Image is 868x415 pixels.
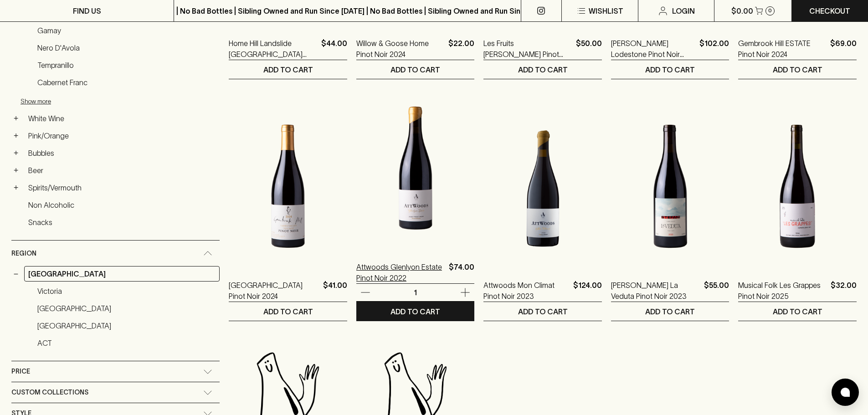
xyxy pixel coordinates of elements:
[24,111,220,126] a: White Wine
[699,38,729,60] p: $102.00
[11,387,88,398] span: Custom Collections
[611,38,696,60] a: [PERSON_NAME] Lodestone Pinot Noir 2023
[518,64,568,75] p: ADD TO CART
[483,107,602,266] img: Attwoods Mon Climat Pinot Noir 2023
[356,38,445,60] a: Willow & Goose Home Pinot Noir 2024
[11,241,220,266] div: Region
[33,318,220,333] a: [GEOGRAPHIC_DATA]
[33,40,220,56] a: Nero d'Avola
[809,5,850,16] p: Checkout
[11,366,30,377] span: Price
[831,280,857,302] p: $32.00
[33,23,220,38] a: Gamay
[24,197,220,213] a: Non Alcoholic
[11,149,21,158] button: +
[672,5,695,16] p: Login
[483,38,572,60] a: Les Fruits [PERSON_NAME] Pinot Noir 2023
[738,107,857,266] img: Musical Folk Les Grappes Pinot Noir 2025
[33,283,220,299] a: Victoria
[830,38,857,60] p: $69.00
[33,57,220,73] a: Tempranillo
[11,183,21,192] button: +
[11,248,36,259] span: Region
[738,60,857,79] button: ADD TO CART
[321,38,347,60] p: $44.00
[518,306,568,317] p: ADD TO CART
[33,335,220,351] a: ACT
[11,166,21,175] button: +
[356,88,475,248] img: Attwoods Glenlyon Estate Pinot Noir 2022
[576,38,602,60] p: $50.00
[33,301,220,316] a: [GEOGRAPHIC_DATA]
[773,64,822,75] p: ADD TO CART
[356,302,475,321] button: ADD TO CART
[483,280,570,302] a: Attwoods Mon Climat Pinot Noir 2023
[24,145,220,161] a: Bubbles
[704,280,729,302] p: $55.00
[323,280,347,302] p: $41.00
[229,302,347,321] button: ADD TO CART
[405,287,426,297] p: 1
[773,306,822,317] p: ADD TO CART
[483,302,602,321] button: ADD TO CART
[448,38,474,60] p: $22.00
[11,131,21,140] button: +
[611,107,729,266] img: Alessandro Stefani La Veduta Pinot Noir 2023
[738,302,857,321] button: ADD TO CART
[611,60,729,79] button: ADD TO CART
[390,64,440,75] p: ADD TO CART
[263,306,313,317] p: ADD TO CART
[24,180,220,195] a: Spirits/Vermouth
[483,60,602,79] button: ADD TO CART
[11,269,21,278] button: −
[24,266,220,282] a: [GEOGRAPHIC_DATA]
[841,388,850,397] img: bubble-icon
[645,306,695,317] p: ADD TO CART
[229,38,318,60] a: Home Hill Landslide [GEOGRAPHIC_DATA] Pinot Noir 2023
[11,361,220,382] div: Price
[356,261,446,283] a: Attwoods Glenlyon Estate Pinot Noir 2022
[611,280,701,302] a: [PERSON_NAME] La Veduta Pinot Noir 2023
[21,92,140,111] button: Show more
[229,107,347,266] img: Gembrook Hill Village Pinot Noir 2024
[768,8,772,13] p: 0
[229,60,347,79] button: ADD TO CART
[73,5,101,16] p: FIND US
[645,64,695,75] p: ADD TO CART
[449,261,474,283] p: $74.00
[390,306,440,317] p: ADD TO CART
[738,280,827,302] a: Musical Folk Les Grappes Pinot Noir 2025
[24,163,220,178] a: Beer
[611,302,729,321] button: ADD TO CART
[24,128,220,143] a: Pink/Orange
[738,38,827,60] a: Gembrook Hill ESTATE Pinot Noir 2024
[11,114,21,123] button: +
[589,5,623,16] p: Wishlist
[11,382,220,403] div: Custom Collections
[33,75,220,90] a: Cabernet Franc
[573,280,602,302] p: $124.00
[24,215,220,230] a: Snacks
[229,280,319,302] a: [GEOGRAPHIC_DATA] Pinot Noir 2024
[356,60,475,79] button: ADD TO CART
[731,5,753,16] p: $0.00
[263,64,313,75] p: ADD TO CART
